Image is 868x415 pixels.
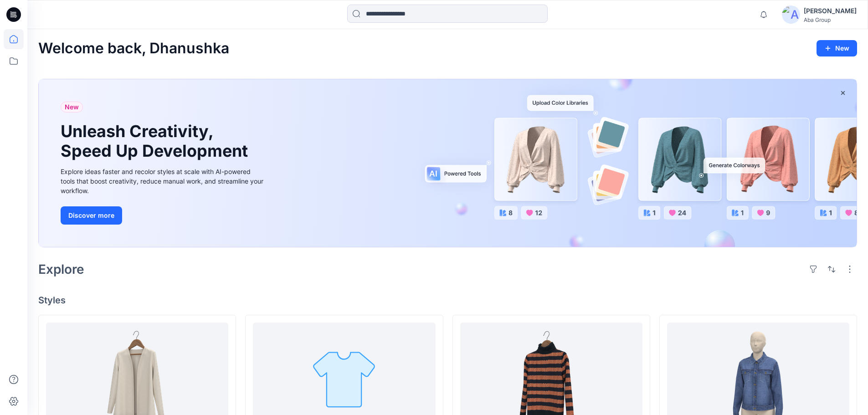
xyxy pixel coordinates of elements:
[61,206,266,225] a: Discover more
[782,5,800,24] img: avatar
[65,102,79,113] span: New
[38,295,857,306] h4: Styles
[38,40,229,57] h2: Welcome back, Dhanushka
[61,206,122,225] button: Discover more
[804,16,857,23] div: Aba Group
[38,262,84,277] h2: Explore
[817,40,857,56] button: New
[804,5,857,16] div: [PERSON_NAME]
[61,167,266,195] div: Explore ideas faster and recolor styles at scale with AI-powered tools that boost creativity, red...
[61,122,252,161] h1: Unleash Creativity, Speed Up Development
